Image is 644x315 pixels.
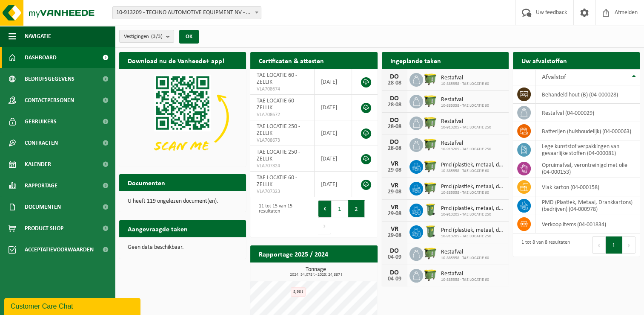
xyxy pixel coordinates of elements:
[423,246,438,260] img: WB-1100-HPE-GN-50
[441,103,489,108] span: 10-885358 - TAE LOCATIE 60
[535,85,640,104] td: behandeld hout (B) (04-000028)
[332,200,348,217] button: 1
[25,154,51,175] span: Kalender
[386,73,403,80] div: DO
[386,189,403,195] div: 29-08
[441,227,504,234] span: Pmd (plastiek, metaal, drankkartons) (bedrijven)
[386,226,403,233] div: VR
[441,205,504,212] span: Pmd (plastiek, metaal, drankkartons) (bedrijven)
[128,198,238,204] p: U heeft 119 ongelezen document(en).
[25,68,74,90] span: Bedrijfsgegevens
[315,172,352,197] td: [DATE]
[441,118,491,125] span: Restafval
[535,159,640,178] td: opruimafval, verontreinigd met olie (04-000153)
[179,30,199,44] button: OK
[128,245,238,251] p: Geen data beschikbaar.
[423,159,438,173] img: WB-1100-HPE-GN-50
[257,123,300,137] span: TAE LOCATIE 250 - ZELLIK
[382,52,449,69] h2: Ingeplande taken
[386,269,403,276] div: DO
[423,137,438,152] img: WB-1100-HPE-GN-51
[291,287,306,297] div: 8,98 t
[606,236,622,254] button: 1
[257,175,297,188] span: TAE LOCATIE 60 - ZELLIK
[257,149,300,162] span: TAE LOCATIE 250 - ZELLIK
[423,224,438,239] img: WB-0240-HPE-GN-51
[255,267,377,277] h3: Tonnage
[386,117,403,124] div: DO
[386,146,403,152] div: 28-08
[513,52,575,69] h2: Uw afvalstoffen
[4,296,142,315] iframe: chat widget
[386,254,403,260] div: 04-09
[257,86,307,93] span: VLA708674
[250,52,332,69] h2: Certificaten & attesten
[257,188,307,195] span: VLA707323
[386,276,403,282] div: 04-09
[25,132,58,154] span: Contracten
[151,34,163,39] count: (3/3)
[441,234,504,239] span: 10-913205 - TAE LOCATIE 250
[124,30,163,43] span: Vestigingen
[535,196,640,215] td: PMD (Plastiek, Metaal, Drankkartons) (bedrijven) (04-000978)
[441,96,489,103] span: Restafval
[25,196,61,218] span: Documenten
[441,277,489,283] span: 10-885358 - TAE LOCATIE 60
[441,249,489,256] span: Restafval
[348,200,365,217] button: 2
[25,90,74,111] span: Contactpersonen
[113,7,261,19] span: 10-913209 - TECHNO AUTOMOTIVE EQUIPMENT NV - ZELLIK
[441,162,504,169] span: Pmd (plastiek, metaal, drankkartons) (bedrijven)
[592,236,606,254] button: Previous
[315,120,352,146] td: [DATE]
[386,124,403,130] div: 28-08
[441,256,489,261] span: 10-885358 - TAE LOCATIE 60
[257,98,297,111] span: TAE LOCATIE 60 - ZELLIK
[441,184,504,190] span: Pmd (plastiek, metaal, drankkartons) (bedrijven)
[386,160,403,167] div: VR
[535,104,640,122] td: restafval (04-000029)
[441,125,491,130] span: 10-913205 - TAE LOCATIE 250
[542,74,566,81] span: Afvalstof
[25,175,57,196] span: Rapportage
[25,26,51,47] span: Navigatie
[423,268,438,282] img: WB-1100-HPE-GN-51
[250,245,337,262] h2: Rapportage 2025 / 2024
[386,167,403,173] div: 29-08
[257,72,297,85] span: TAE LOCATIE 60 - ZELLIK
[386,102,403,108] div: 28-08
[441,147,491,152] span: 10-913205 - TAE LOCATIE 250
[119,220,196,237] h2: Aangevraagde taken
[119,174,174,191] h2: Documenten
[119,30,174,43] button: Vestigingen(3/3)
[315,146,352,172] td: [DATE]
[441,271,489,277] span: Restafval
[386,248,403,254] div: DO
[119,52,233,69] h2: Download nu de Vanheede+ app!
[257,137,307,144] span: VLA708673
[257,163,307,169] span: VLA707324
[386,204,403,211] div: VR
[441,212,504,217] span: 10-913205 - TAE LOCATIE 250
[441,75,489,82] span: Restafval
[386,95,403,102] div: DO
[386,233,403,239] div: 29-08
[423,72,438,86] img: WB-1100-HPE-GN-50
[423,93,438,108] img: WB-1100-HPE-GN-51
[25,47,57,68] span: Dashboard
[441,140,491,147] span: Restafval
[622,236,635,254] button: Next
[423,202,438,217] img: WB-0240-HPE-GN-50
[257,111,307,118] span: VLA708672
[315,69,352,95] td: [DATE]
[386,182,403,189] div: VR
[315,95,352,120] td: [DATE]
[25,239,94,260] span: Acceptatievoorwaarden
[255,273,377,277] span: 2024: 54,078 t - 2025: 24,887 t
[535,215,640,233] td: verkoop items (04-001834)
[517,236,570,254] div: 1 tot 8 van 8 resultaten
[535,178,640,196] td: vlak karton (04-000158)
[112,6,261,19] span: 10-913209 - TECHNO AUTOMOTIVE EQUIPMENT NV - ZELLIK
[318,217,331,234] button: Next
[441,169,504,174] span: 10-885358 - TAE LOCATIE 60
